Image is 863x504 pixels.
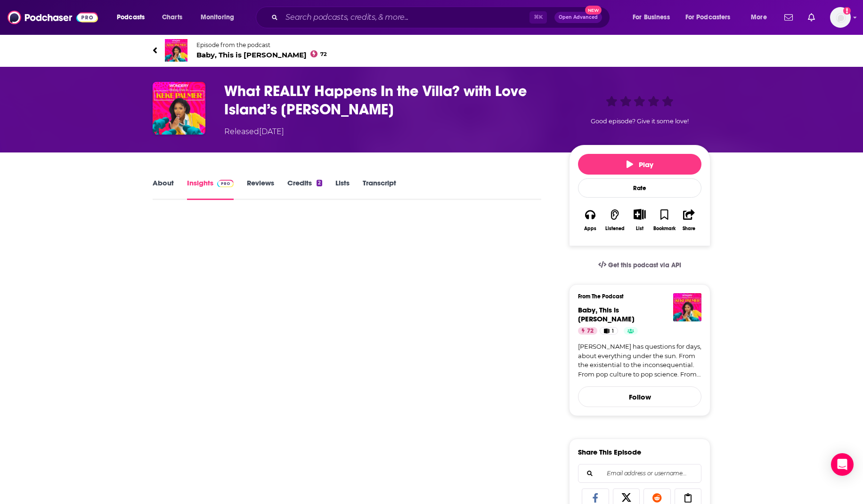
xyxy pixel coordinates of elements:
div: List [636,225,643,232]
svg: Add a profile image [843,7,851,15]
a: Get this podcast via API [591,254,689,277]
h3: What REALLY Happens In the Villa? with Love Island’s JaNa Craig [224,82,554,119]
span: 1 [612,327,614,336]
img: What REALLY Happens In the Villa? with Love Island’s JaNa Craig [153,82,205,135]
input: Email address or username... [586,464,693,482]
div: Show More ButtonList [627,203,652,237]
a: [PERSON_NAME] has questions for days, about everything under the sun. From the existential to the... [578,342,701,379]
button: Bookmark [652,203,676,237]
button: open menu [194,10,246,25]
a: About [153,178,174,200]
a: Credits2 [287,178,322,200]
span: Get this podcast via API [608,261,681,269]
a: Reviews [247,178,274,200]
span: More [751,11,767,24]
div: Rate [578,178,701,198]
button: Show More Button [630,209,649,219]
span: Podcasts [117,11,145,24]
span: Monitoring [201,11,234,24]
div: Search followers [578,464,701,483]
div: Apps [584,226,596,232]
button: Share [677,203,701,237]
div: Search podcasts, credits, & more... [265,7,619,28]
h3: Share This Episode [578,448,641,456]
h3: From The Podcast [578,293,694,300]
img: Podchaser - Follow, Share and Rate Podcasts [8,8,98,26]
span: Play [627,160,653,169]
a: Show notifications dropdown [781,9,797,25]
a: 72 [578,327,597,335]
img: Podchaser Pro [217,180,234,187]
img: Baby, This is Keke Palmer [673,293,701,321]
a: Baby, This is Keke Palmer [578,305,635,323]
span: Baby, This is [PERSON_NAME] [578,305,635,323]
span: 72 [587,327,594,336]
img: Baby, This is Keke Palmer [165,39,187,62]
span: For Podcasters [685,11,731,24]
span: 72 [320,52,327,56]
button: Apps [578,203,602,237]
span: For Business [633,11,670,24]
a: Baby, This is Keke PalmerEpisode from the podcastBaby, This is [PERSON_NAME]72 [153,39,710,62]
span: New [585,6,602,15]
span: Logged in as rowan.sullivan [830,7,851,28]
div: Listened [605,226,625,232]
button: open menu [679,10,744,25]
div: 2 [317,180,322,186]
button: Play [578,154,701,175]
a: InsightsPodchaser Pro [187,178,234,200]
a: Show notifications dropdown [804,9,819,25]
button: open menu [110,10,157,25]
a: Lists [335,178,350,200]
button: Listened [602,203,627,237]
span: Open Advanced [559,15,598,20]
button: Follow [578,386,701,407]
button: open menu [626,10,682,25]
a: Charts [156,10,188,25]
span: Episode from the podcast [196,41,327,48]
span: Good episode? Give it some love! [591,118,689,125]
input: Search podcasts, credits, & more... [282,10,529,25]
span: Baby, This is [PERSON_NAME] [196,50,327,59]
a: 1 [600,327,618,335]
button: Open AdvancedNew [554,12,602,23]
div: Bookmark [653,226,676,232]
button: open menu [744,10,779,25]
div: Share [683,226,695,232]
img: User Profile [830,7,851,28]
span: ⌘ K [529,11,547,24]
div: Open Intercom Messenger [831,453,854,476]
button: Show profile menu [830,7,851,28]
div: Released [DATE] [224,126,284,137]
span: Charts [162,11,182,24]
a: Transcript [363,178,396,200]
